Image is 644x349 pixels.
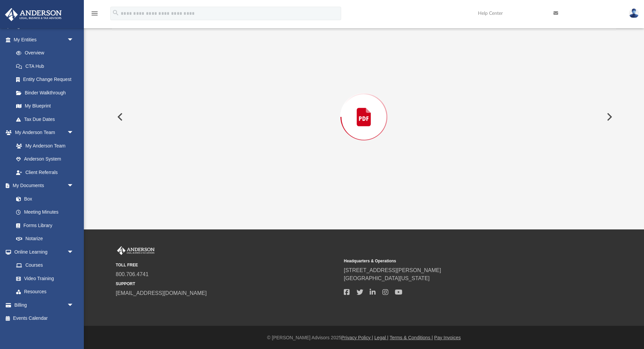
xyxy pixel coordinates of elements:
img: Anderson Advisors Platinum Portal [116,246,156,255]
a: Meeting Minutes [9,206,80,219]
i: search [112,9,119,16]
a: CTA Hub [9,59,84,73]
a: Forms Library [9,219,77,232]
a: 800.706.4741 [116,271,149,277]
span: arrow_drop_down [67,298,80,312]
a: My Anderson Team [9,139,77,152]
a: My Documentsarrow_drop_down [5,179,80,192]
img: User Pic [629,8,639,18]
small: Headquarters & Operations [344,258,567,264]
button: Previous File [112,107,127,126]
a: Online Learningarrow_drop_down [5,245,80,259]
a: Courses [9,259,80,272]
a: Anderson System [9,152,80,166]
a: [GEOGRAPHIC_DATA][US_STATE] [344,275,430,281]
a: [STREET_ADDRESS][PERSON_NAME] [344,267,441,273]
i: menu [91,9,99,17]
button: Next File [601,107,616,126]
a: Legal | [374,335,388,340]
a: Video Training [9,272,77,285]
a: Entity Change Request [9,73,84,86]
a: My Anderson Teamarrow_drop_down [5,126,80,139]
a: Events Calendar [5,312,84,325]
span: arrow_drop_down [67,245,80,259]
a: My Blueprint [9,99,80,113]
a: Privacy Policy | [341,335,373,340]
a: menu [91,13,99,17]
img: Anderson Advisors Platinum Portal [3,8,64,21]
a: Overview [9,46,84,60]
span: arrow_drop_down [67,126,80,140]
small: SUPPORT [116,281,339,287]
div: Preview [112,13,616,204]
small: TOLL FREE [116,262,339,268]
a: Notarize [9,232,80,246]
a: Terms & Conditions | [390,335,433,340]
span: arrow_drop_down [67,179,80,193]
a: Client Referrals [9,166,80,179]
a: [EMAIL_ADDRESS][DOMAIN_NAME] [116,290,207,296]
a: Tax Due Dates [9,113,84,126]
div: © [PERSON_NAME] Advisors 2025 [84,334,644,341]
a: My Entitiesarrow_drop_down [5,33,84,46]
a: Binder Walkthrough [9,86,84,99]
a: Pay Invoices [434,335,461,340]
a: Box [9,192,77,206]
a: Resources [9,285,80,299]
a: Billingarrow_drop_down [5,298,84,312]
span: arrow_drop_down [67,33,80,47]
